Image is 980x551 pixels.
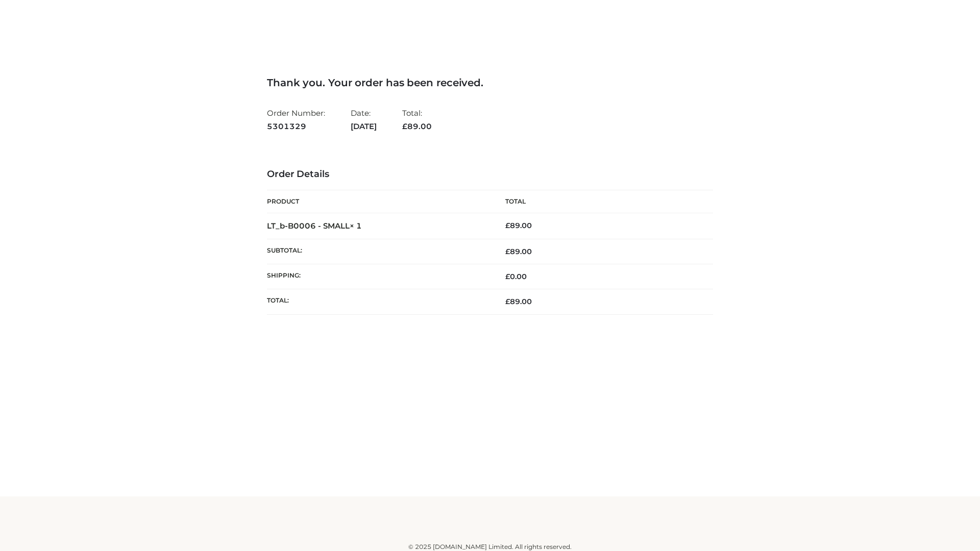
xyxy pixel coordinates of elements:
[490,190,713,213] th: Total
[505,272,510,281] span: £
[267,221,362,231] strong: LT_b-B0006 - SMALL
[267,190,490,213] th: Product
[351,104,377,135] li: Date:
[505,247,510,256] span: £
[267,104,325,135] li: Order Number:
[267,289,490,314] th: Total:
[402,121,432,131] span: 89.00
[402,104,432,135] li: Total:
[505,221,510,230] span: £
[505,297,510,306] span: £
[350,221,362,231] strong: × 1
[505,221,532,230] bdi: 89.00
[267,239,490,264] th: Subtotal:
[267,169,713,180] h3: Order Details
[402,121,407,131] span: £
[267,77,713,89] h3: Thank you. Your order has been received.
[267,264,490,289] th: Shipping:
[505,247,532,256] span: 89.00
[505,272,527,281] bdi: 0.00
[351,120,377,133] strong: [DATE]
[505,297,532,306] span: 89.00
[267,120,325,133] strong: 5301329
